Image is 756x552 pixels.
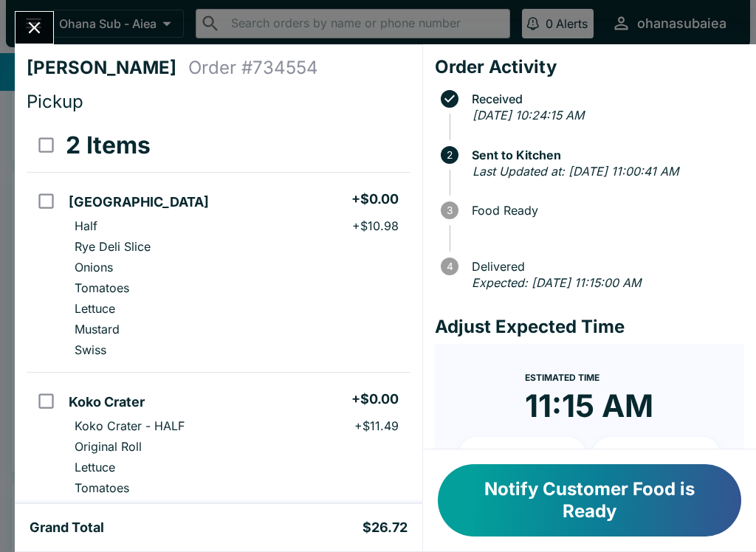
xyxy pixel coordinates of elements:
p: Swiss [75,342,106,357]
h5: [GEOGRAPHIC_DATA] [69,193,209,211]
button: Close [16,12,53,44]
p: Tomatoes [75,480,129,495]
h4: Order Activity [435,56,744,78]
p: Mustard [75,322,120,337]
span: Pickup [27,91,83,112]
h5: Grand Total [30,519,104,537]
span: Received [464,92,744,106]
p: + $10.98 [352,218,399,233]
span: Estimated Time [525,372,599,383]
h5: Koko Crater [69,393,145,411]
button: + 20 [592,437,721,474]
text: 4 [446,261,453,272]
p: Tomatoes [75,280,129,295]
p: + $11.49 [354,418,399,433]
h5: + $0.00 [351,390,399,408]
text: 2 [447,149,453,161]
em: [DATE] 10:24:15 AM [472,108,584,123]
h3: 2 Items [66,131,151,160]
button: Notify Customer Food is Ready [438,464,741,537]
text: 3 [447,204,453,216]
p: Lettuce [75,301,115,316]
span: Food Ready [464,204,744,217]
span: Sent to Kitchen [464,148,744,162]
p: Koko Crater - HALF [75,418,185,433]
h4: Adjust Expected Time [435,316,744,338]
em: Last Updated at: [DATE] 11:00:41 AM [472,164,678,179]
h5: $26.72 [362,519,408,537]
p: Lettuce [75,460,115,475]
p: Original Roll [75,439,142,454]
span: Delivered [464,260,744,273]
h5: + $0.00 [351,190,399,208]
p: Half [75,218,97,233]
button: + 10 [458,437,587,474]
em: Expected: [DATE] 11:15:00 AM [472,275,641,290]
h4: Order # 734554 [188,57,318,79]
h4: [PERSON_NAME] [27,57,188,79]
p: Onions [75,501,113,516]
p: Onions [75,260,113,275]
p: Rye Deli Slice [75,239,151,254]
time: 11:15 AM [525,387,653,425]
